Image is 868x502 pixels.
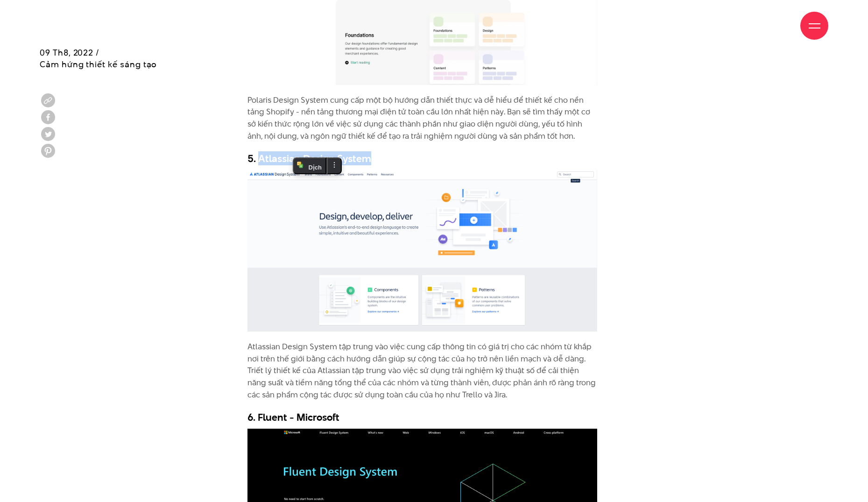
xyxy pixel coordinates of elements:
h3: 5. Atlassian Design System [247,151,598,165]
span: 09 Th8, 2022 / Cảm hứng thiết kế sáng tạo [40,47,157,70]
img: design system hệ thống thiết kế [247,170,598,332]
h3: 6. Fluent - Microsoft [247,410,598,424]
p: Atlassian Design System tập trung vào việc cung cấp thông tin có giá trị cho các nhóm từ khắp nơi... [247,341,598,401]
p: Polaris Design System cung cấp một bộ hướng dẫn thiết thực và dễ hiểu để thiết kế cho nền tảng Sh... [247,94,598,142]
